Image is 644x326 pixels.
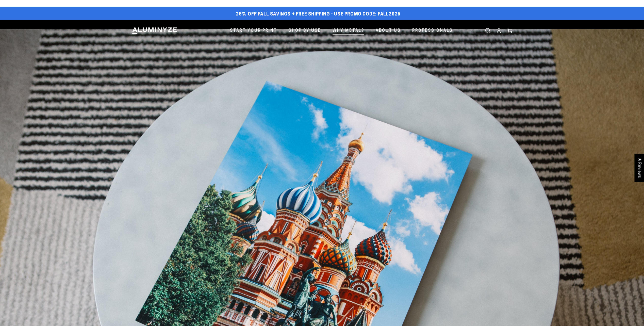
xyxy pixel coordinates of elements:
div: Click to open Judge.me floating reviews tab [634,154,644,182]
summary: Search our site [482,25,493,36]
span: 25% off FALL Savings + Free Shipping - Use Promo Code: FALL2025 [236,12,401,17]
a: Shop By Use [285,24,325,38]
a: Professionals [408,24,457,38]
span: Why Metal? [333,27,364,35]
a: Start Your Print [226,24,281,38]
a: About Us [372,24,405,38]
span: Professionals [412,27,453,35]
span: Start Your Print [230,27,277,35]
a: Why Metal? [329,24,368,38]
span: About Us [376,27,401,35]
span: Shop By Use [289,27,321,35]
img: Aluminyze [132,27,177,35]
